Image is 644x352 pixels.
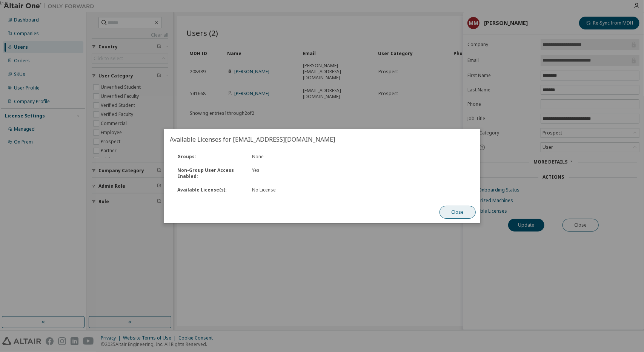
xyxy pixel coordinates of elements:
button: Close [440,206,476,219]
div: Available License(s) : [173,187,247,193]
div: Yes [247,167,360,179]
div: Groups : [173,154,247,160]
div: No License [252,187,355,193]
h2: Available Licenses for [EMAIL_ADDRESS][DOMAIN_NAME] [164,129,480,150]
div: None [247,154,360,160]
div: Non-Group User Access Enabled : [173,167,247,179]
